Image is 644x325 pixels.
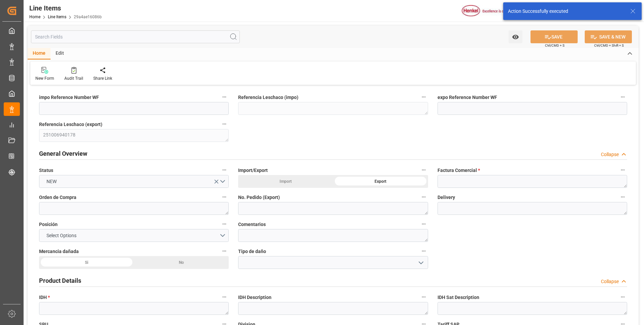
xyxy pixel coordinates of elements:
[419,93,428,101] button: Referencia Leschaco (impo)
[419,293,428,301] button: IDH Description
[29,15,40,19] a: Home
[419,166,428,174] button: Import/Export
[220,220,229,228] button: Posición
[39,256,134,269] div: Si
[415,257,425,268] button: open menu
[601,278,619,285] div: Collapse
[419,193,428,201] button: No. Pedido (Export)
[220,247,229,255] button: Mercancia dañada
[39,294,50,301] span: IDH
[43,232,80,239] span: Select Options
[238,294,271,301] span: IDH Description
[508,8,624,15] div: Action Successfully executed
[438,167,480,174] span: Factura Comercial
[419,247,428,255] button: Tipo de daño
[238,248,266,255] span: Tipo de daño
[39,229,229,242] button: open menu
[618,166,627,174] button: Factura Comercial *
[438,194,455,201] span: Delivery
[220,120,229,128] button: Referencia Leschaco (export)
[43,178,60,185] span: NEW
[438,94,497,101] span: expo Reference Number WF
[585,30,632,43] button: SAVE & NEW
[462,5,518,17] img: Henkel%20logo.jpg_1689854090.jpg
[39,149,87,158] h2: General Overview
[39,248,79,255] span: Mercancia dañada
[238,94,298,101] span: Referencia Leschaco (impo)
[39,194,76,201] span: Orden de Compra
[93,75,112,81] div: Share Link
[220,193,229,201] button: Orden de Compra
[530,30,578,43] button: SAVE
[238,167,268,174] span: Import/Export
[419,220,428,228] button: Comentarios
[64,75,83,81] div: Audit Trail
[39,94,99,101] span: impo Reference Number WF
[220,166,229,174] button: Status
[39,167,53,174] span: Status
[28,48,51,59] div: Home
[438,294,479,301] span: IDH Sat Description
[39,129,229,142] textarea: 251006940178
[39,221,58,228] span: Posición
[39,276,81,285] h2: Product Details
[29,3,102,13] div: Line Items
[134,256,229,269] div: No
[39,121,102,128] span: Referencia Leschaco (export)
[601,151,619,158] div: Collapse
[238,175,333,188] div: Import
[509,30,522,43] button: open menu
[48,15,66,19] a: Line Items
[238,194,280,201] span: No. Pedido (Export)
[238,221,266,228] span: Comentarios
[35,75,54,81] div: New Form
[594,43,624,48] span: Ctrl/CMD + Shift + S
[220,293,229,301] button: IDH *
[51,48,69,59] div: Edit
[545,43,565,48] span: Ctrl/CMD + S
[618,93,627,101] button: expo Reference Number WF
[618,293,627,301] button: IDH Sat Description
[333,175,428,188] div: Export
[39,175,229,188] button: open menu
[220,93,229,101] button: impo Reference Number WF
[31,30,240,43] input: Search Fields
[618,193,627,201] button: Delivery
